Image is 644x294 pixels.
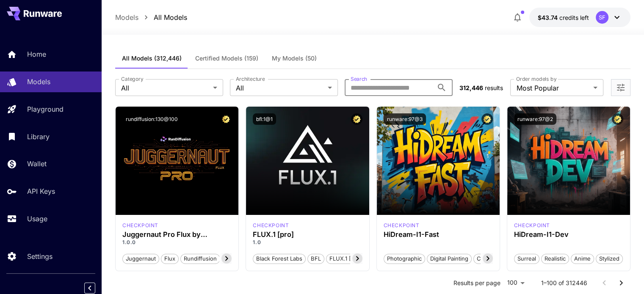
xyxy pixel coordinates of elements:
[616,82,626,93] button: Open more filters
[514,255,539,263] span: Surreal
[195,55,258,62] span: Certified Models (159)
[27,49,46,59] p: Home
[27,186,55,196] p: API Keys
[115,12,187,22] nav: breadcrumb
[326,253,365,264] button: FLUX.1 [pro]
[326,255,365,263] span: FLUX.1 [pro]
[427,253,472,264] button: Digital Painting
[220,113,232,125] button: Certified Model – Vetted for best performance and includes a commercial license.
[161,255,178,263] span: flux
[504,277,528,289] div: 100
[538,13,589,22] div: $43.73586
[272,55,317,62] span: My Models (50)
[384,253,425,264] button: Photographic
[115,12,138,22] a: Models
[474,255,506,263] span: Cinematic
[27,251,53,261] p: Settings
[253,253,306,264] button: Black Forest Labs
[253,222,289,229] p: checkpoint
[351,75,367,82] label: Search
[384,222,420,229] p: checkpoint
[384,255,425,263] span: Photographic
[514,253,539,264] button: Surreal
[596,11,608,24] div: SF
[122,55,182,62] span: All Models (312,446)
[596,253,623,264] button: Stylized
[122,222,158,229] div: FLUX.1 D
[27,214,47,224] p: Usage
[571,253,594,264] button: Anime
[308,255,324,263] span: BFL
[27,77,50,87] p: Models
[236,75,265,82] label: Architecture
[538,14,559,21] span: $43.74
[154,12,187,22] a: All Models
[514,222,550,229] p: checkpoint
[84,283,95,294] button: Collapse sidebar
[27,159,47,169] p: Wallet
[514,222,550,229] div: HiDream Dev
[481,113,493,125] button: Certified Model – Vetted for best performance and includes a commercial license.
[161,253,179,264] button: flux
[121,75,144,82] label: Category
[122,253,159,264] button: juggernaut
[122,222,158,229] p: checkpoint
[384,231,493,239] h3: HiDream-I1-Fast
[253,239,362,246] p: 1.0
[459,84,483,91] span: 312,446
[121,83,210,93] span: All
[122,113,181,125] button: rundiffusion:130@100
[516,75,556,82] label: Order models by
[122,239,232,246] p: 1.0.0
[180,253,220,264] button: rundiffusion
[514,113,556,125] button: runware:97@2
[181,255,220,263] span: rundiffusion
[253,222,289,229] div: fluxpro
[542,255,569,263] span: Realistic
[541,279,587,287] p: 1–100 of 312446
[516,83,590,93] span: Most Popular
[571,255,594,263] span: Anime
[253,113,276,125] button: bfl:1@1
[613,275,630,291] button: Go to next page
[612,113,623,125] button: Certified Model – Vetted for best performance and includes a commercial license.
[236,83,324,93] span: All
[473,253,506,264] button: Cinematic
[453,279,500,287] p: Results per page
[514,231,623,239] h3: HiDream-I1-Dev
[253,255,305,263] span: Black Forest Labs
[307,253,324,264] button: BFL
[253,231,362,239] h3: FLUX.1 [pro]
[384,113,426,125] button: runware:97@3
[351,113,362,125] button: Certified Model – Vetted for best performance and includes a commercial license.
[384,222,420,229] div: HiDream Fast
[123,255,159,263] span: juggernaut
[541,253,569,264] button: Realistic
[427,255,471,263] span: Digital Painting
[529,8,630,27] button: $43.73586SF
[596,255,622,263] span: Stylized
[559,14,589,21] span: credits left
[27,132,50,142] p: Library
[485,84,503,91] span: results
[27,104,64,114] p: Playground
[122,231,232,239] h3: Juggernaut Pro Flux by RunDiffusion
